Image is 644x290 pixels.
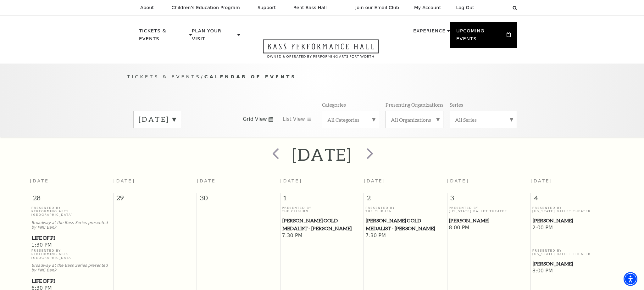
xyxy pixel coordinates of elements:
a: Life of Pi [31,277,112,285]
button: prev [263,143,286,166]
p: Broadway at the Bass Series presented by PNC Bank [31,263,112,273]
a: Peter Pan [532,260,613,268]
span: [DATE] [364,178,386,183]
a: Cliburn Gold Medalist - Aristo Sham [365,217,446,232]
select: Select: [484,5,507,11]
p: Presented By The Cliburn [365,206,446,213]
p: Presented By Performing Arts [GEOGRAPHIC_DATA] [31,206,112,217]
p: Plan Your Visit [192,27,236,46]
span: [DATE] [531,178,553,183]
p: Experience [413,27,446,38]
span: [DATE] [30,178,52,183]
span: [PERSON_NAME] Gold Medalist - [PERSON_NAME] [366,217,445,232]
span: [DATE] [280,178,302,183]
label: All Categories [327,116,374,123]
p: Rent Bass Hall [293,5,327,10]
span: 7:30 PM [282,232,362,239]
button: next [358,143,381,166]
p: Tickets & Events [139,27,188,46]
p: Presenting Organizations [386,101,443,108]
p: Categories [322,101,346,108]
span: 8:00 PM [449,225,529,231]
span: [PERSON_NAME] [533,217,612,225]
a: Peter Pan [532,217,613,225]
span: 1 [280,193,364,206]
p: Upcoming Events [456,27,505,46]
h2: [DATE] [292,144,352,165]
p: Presented By Performing Arts [GEOGRAPHIC_DATA] [31,249,112,259]
span: Tickets & Events [127,74,201,79]
span: [PERSON_NAME] [449,217,529,225]
span: 8:00 PM [532,268,613,275]
div: Accessibility Menu [624,272,637,286]
span: Calendar of Events [204,74,297,79]
span: 2:00 PM [532,225,613,231]
p: Series [450,101,463,108]
a: Peter Pan [449,217,529,225]
span: [PERSON_NAME] Gold Medalist - [PERSON_NAME] [282,217,362,232]
span: [PERSON_NAME] [533,260,612,268]
p: Presented By [US_STATE] Ballet Theater [449,206,529,213]
a: Life of Pi [31,234,112,242]
span: 4 [531,193,614,206]
p: Presented By [US_STATE] Ballet Theater [532,206,613,213]
span: List View [283,116,305,123]
span: 29 [114,193,197,206]
p: Broadway at the Bass Series presented by PNC Bank [31,220,112,230]
span: 7:30 PM [365,232,446,239]
span: 2 [364,193,447,206]
p: / [127,73,517,81]
p: Presented By The Cliburn [282,206,362,213]
p: Support [258,5,276,10]
span: 28 [30,193,113,206]
p: Children's Education Program [171,5,240,10]
label: All Series [455,116,512,123]
span: 30 [197,193,280,206]
label: All Organizations [391,116,438,123]
p: About [140,5,154,10]
a: Cliburn Gold Medalist - Aristo Sham [282,217,362,232]
label: [DATE] [139,114,176,124]
span: [DATE] [197,178,219,183]
span: Grid View [243,116,267,123]
span: [DATE] [113,178,135,183]
p: Presented By [US_STATE] Ballet Theater [532,249,613,256]
span: [DATE] [447,178,469,183]
span: 1:30 PM [31,242,112,249]
a: Open this option [240,39,401,64]
span: 3 [447,193,530,206]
